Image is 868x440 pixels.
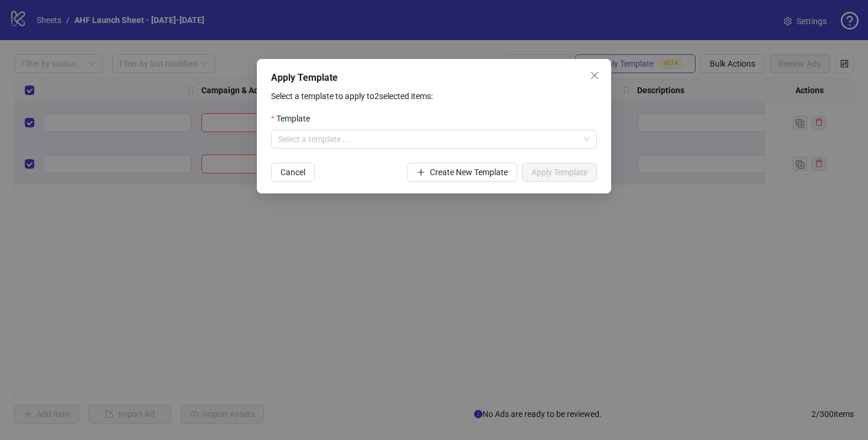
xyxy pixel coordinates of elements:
[280,168,305,177] span: Cancel
[417,168,425,176] span: plus
[407,163,517,182] button: Create New Template
[271,71,597,85] div: Apply Template
[522,163,597,182] button: Apply Template
[430,168,508,177] span: Create New Template
[590,71,599,80] span: close
[271,163,315,182] button: Cancel
[271,90,597,103] p: Select a template to apply to 2 selected items:
[585,66,604,85] button: Close
[271,112,318,125] label: Template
